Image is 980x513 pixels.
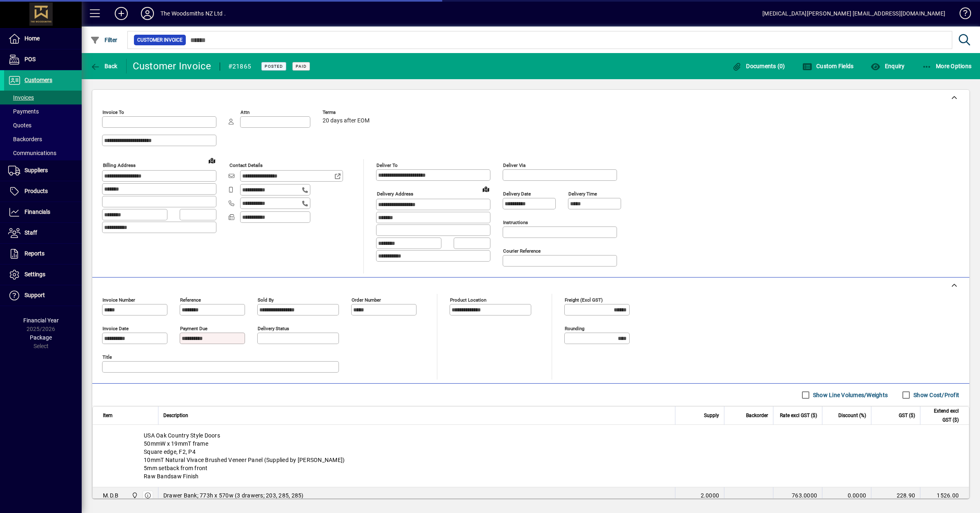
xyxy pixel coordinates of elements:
a: Support [4,285,82,306]
span: Invoices [8,94,34,101]
a: Settings [4,264,82,285]
mat-label: Rounding [565,326,584,331]
a: Financials [4,202,82,222]
mat-label: Delivery date [503,191,531,197]
td: 0.0000 [822,487,871,504]
mat-label: Title [102,354,112,360]
a: View on map [479,182,492,195]
span: Suppliers [24,167,48,173]
span: Settings [24,271,45,278]
span: The Woodsmiths [129,491,139,500]
span: Rate excl GST ($) [780,411,817,420]
mat-label: Order number [352,297,381,303]
span: Reports [24,250,45,257]
span: Payments [8,108,39,115]
span: Financials [24,209,50,215]
span: Paid [296,64,307,69]
mat-label: Deliver To [376,162,398,168]
span: POS [24,56,36,62]
span: More Options [922,63,972,69]
span: Description [163,411,188,420]
button: Profile [134,6,160,21]
span: Home [24,35,40,42]
span: Support [24,292,45,298]
label: Show Line Volumes/Weights [811,391,888,399]
button: Custom Fields [800,59,856,73]
span: Quotes [8,122,31,129]
mat-label: Delivery time [568,191,597,197]
a: Backorders [4,132,82,146]
mat-label: Invoice number [102,297,135,303]
div: Customer Invoice [133,60,212,73]
mat-label: Invoice date [102,326,129,331]
div: USA Oak Country Style Doors 50mmW x 19mmT frame Square edge, F2, P4 10mmT Natural Vivace Brushed ... [93,425,969,487]
span: Terms [323,110,372,115]
span: Package [30,334,52,341]
mat-label: Courier Reference [503,248,541,254]
span: Extend excl GST ($) [925,406,959,424]
a: Communications [4,146,82,160]
span: Supply [704,411,719,420]
button: Add [108,6,134,21]
a: Reports [4,244,82,264]
mat-label: Reference [180,297,201,303]
span: Customers [24,77,52,83]
label: Show Cost/Profit [912,391,959,399]
a: Payments [4,104,82,118]
button: Back [88,59,120,73]
mat-label: Delivery status [258,326,289,331]
a: View on map [205,154,218,167]
a: POS [4,49,82,70]
mat-label: Freight (excl GST) [565,297,603,303]
mat-label: Payment due [180,326,207,331]
span: Staff [24,229,37,236]
mat-label: Deliver via [503,162,526,168]
span: GST ($) [899,411,915,420]
span: Drawer Bank; 773h x 570w (3 drawers; 203, 285, 285) [163,491,304,500]
div: #21865 [228,60,252,73]
td: 228.90 [871,487,920,504]
mat-label: Invoice To [102,109,124,115]
span: 2.0000 [701,491,719,500]
span: Filter [90,37,118,43]
span: Custom Fields [802,63,854,69]
span: Enquiry [871,63,904,69]
a: Invoices [4,91,82,104]
mat-label: Product location [450,297,486,303]
span: Backorder [746,411,768,420]
mat-label: Sold by [258,297,274,303]
a: Suppliers [4,160,82,181]
span: Item [103,411,113,420]
span: 20 days after EOM [323,118,370,124]
a: Staff [4,223,82,243]
a: Home [4,29,82,49]
span: Communications [8,150,56,156]
td: 1526.00 [920,487,969,504]
span: Products [24,188,48,194]
a: Products [4,181,82,202]
div: M.D.B [103,491,118,500]
button: Filter [88,33,120,47]
span: Documents (0) [732,63,785,69]
span: Backorders [8,136,42,142]
button: Enquiry [869,59,906,73]
span: Financial Year [23,317,59,324]
button: More Options [920,59,974,73]
div: [MEDICAL_DATA][PERSON_NAME] [EMAIL_ADDRESS][DOMAIN_NAME] [762,7,945,20]
mat-label: Attn [241,109,249,115]
span: Back [90,63,118,69]
div: The Woodsmiths NZ Ltd . [160,7,226,20]
div: 763.0000 [778,491,817,500]
button: Documents (0) [730,59,787,73]
mat-label: Instructions [503,220,528,225]
span: Customer Invoice [137,36,183,44]
app-page-header-button: Back [82,59,127,73]
a: Knowledge Base [953,2,970,28]
span: Discount (%) [838,411,866,420]
a: Quotes [4,118,82,132]
span: Posted [265,64,283,69]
